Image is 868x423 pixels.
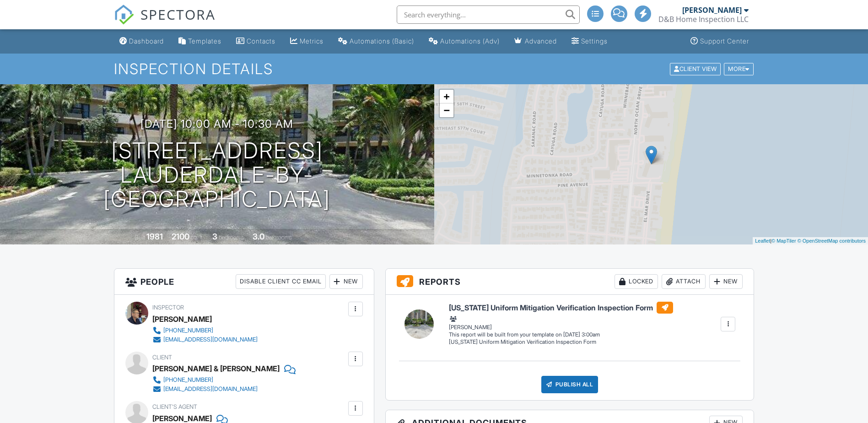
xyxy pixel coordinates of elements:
h3: [DATE] 10:00 am - 10:30 am [140,118,293,130]
a: [EMAIL_ADDRESS][DOMAIN_NAME] [152,385,288,394]
a: Leaflet [755,238,770,244]
div: [EMAIL_ADDRESS][DOMAIN_NAME] [163,336,258,343]
a: Templates [175,33,225,50]
div: Automations (Basic) [350,37,414,45]
span: Built [135,234,145,241]
div: [EMAIL_ADDRESS][DOMAIN_NAME] [163,385,258,393]
h1: [STREET_ADDRESS] Lauderdale-By-[GEOGRAPHIC_DATA] [15,139,420,211]
span: bedrooms [219,234,244,241]
div: Client View [670,63,721,75]
a: [PHONE_NUMBER] [152,375,288,385]
div: [US_STATE] Uniform Mitigation Verification Inspection Form [449,338,673,346]
div: Settings [581,37,608,45]
a: Automations (Advanced) [425,33,503,50]
a: © MapTiler [771,238,796,244]
div: 1981 [146,232,163,241]
a: SPECTORA [114,12,216,32]
a: © OpenStreetMap contributors [798,238,866,244]
div: Templates [188,37,221,45]
a: Dashboard [116,33,167,50]
div: [PERSON_NAME] [152,312,212,326]
a: [PHONE_NUMBER] [152,326,258,335]
div: [PHONE_NUMBER] [163,327,213,334]
div: This report will be built from your template on [DATE] 3:00am [449,331,673,338]
img: The Best Home Inspection Software - Spectora [114,5,134,25]
div: Dashboard [129,37,164,45]
a: Support Center [687,33,753,50]
div: [PHONE_NUMBER] [163,376,213,384]
span: Client [152,354,172,361]
span: Client's Agent [152,403,197,410]
a: Zoom in [440,90,453,103]
div: 3 [212,232,217,241]
div: Locked [615,274,658,289]
div: [PERSON_NAME] [682,5,742,15]
div: [PERSON_NAME] [449,315,673,331]
a: Metrics [286,33,327,50]
a: Advanced [511,33,561,50]
div: More [724,63,754,75]
span: bathrooms [266,234,292,241]
h1: Inspection Details [114,61,755,77]
div: Disable Client CC Email [236,274,326,289]
input: Search everything... [397,5,580,24]
a: Settings [568,33,611,50]
div: New [329,274,363,289]
a: Contacts [232,33,279,50]
div: Automations (Adv) [440,37,500,45]
div: D&B Home Inspection LLC [658,15,749,24]
div: Metrics [300,37,323,45]
span: sq. ft. [191,234,204,241]
div: Advanced [525,37,557,45]
a: [EMAIL_ADDRESS][DOMAIN_NAME] [152,335,258,344]
div: 2100 [172,232,189,241]
div: | [753,237,868,245]
div: Attach [662,274,706,289]
div: Support Center [700,37,749,45]
h6: [US_STATE] Uniform Mitigation Verification Inspection Form [449,302,673,314]
div: [PERSON_NAME] & [PERSON_NAME] [152,362,280,375]
div: Contacts [247,37,275,45]
a: Client View [669,65,723,72]
a: Automations (Basic) [334,33,418,50]
div: Publish All [541,376,598,393]
h3: Reports [386,269,754,295]
span: SPECTORA [140,5,216,24]
div: New [709,274,743,289]
span: Inspector [152,304,184,311]
h3: People [114,269,374,295]
a: Zoom out [440,103,453,117]
div: 3.0 [253,232,264,241]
